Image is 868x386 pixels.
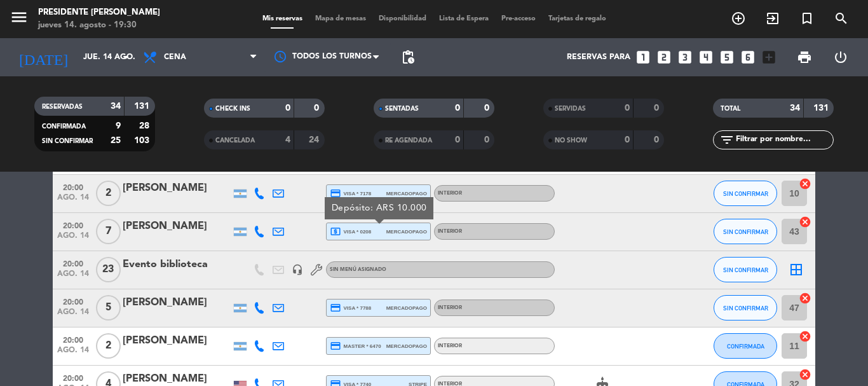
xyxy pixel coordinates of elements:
span: 20:00 [57,217,89,232]
strong: 25 [111,136,121,145]
strong: 34 [111,102,121,111]
span: print [797,50,812,65]
span: INTERIOR [438,305,462,310]
button: SIN CONFIRMAR [714,257,777,282]
span: 20:00 [57,370,89,385]
span: CONFIRMADA [727,343,764,350]
strong: 0 [654,135,661,144]
div: Depósito: ARS 10.000 [325,197,433,219]
strong: 0 [285,104,290,113]
i: cancel [799,330,811,343]
span: 5 [96,295,121,321]
strong: 0 [625,135,630,144]
span: ago. 14 [57,270,89,284]
span: NO SHOW [555,137,587,144]
span: mercadopago [386,342,427,350]
div: [PERSON_NAME] [123,294,231,311]
span: INTERIOR [438,343,462,348]
span: 23 [96,257,121,282]
i: cancel [799,216,811,228]
span: mercadopago [386,228,427,236]
span: 20:00 [57,294,89,308]
span: mercadopago [386,304,427,312]
strong: 9 [116,121,121,130]
strong: 0 [314,104,322,113]
div: Presidente [PERSON_NAME] [38,6,160,19]
i: looks_4 [698,49,714,65]
strong: 28 [139,121,152,130]
i: headset_mic [292,264,303,275]
strong: 0 [654,104,661,113]
strong: 0 [484,135,492,144]
span: SENTADAS [385,106,419,112]
button: CONFIRMADA [714,333,777,359]
span: INTERIOR [438,229,462,234]
div: [PERSON_NAME] [123,333,231,349]
button: SIN CONFIRMAR [714,219,777,244]
span: SIN CONFIRMAR [723,228,768,235]
span: ago. 14 [57,346,89,361]
span: TOTAL [721,106,740,112]
strong: 131 [134,102,152,111]
i: arrow_drop_down [118,50,133,65]
span: SIN CONFIRMAR [723,305,768,312]
i: add_circle_outline [731,11,746,26]
span: Reservas para [567,53,630,62]
strong: 24 [309,135,322,144]
input: Filtrar por nombre... [735,133,833,147]
span: mercadopago [386,190,427,198]
span: ago. 14 [57,231,89,246]
i: power_settings_new [833,50,848,65]
span: RESERVADAS [42,104,83,110]
span: SIN CONFIRMAR [723,266,768,273]
div: LOG OUT [822,38,858,76]
i: menu [10,8,29,27]
i: cancel [799,292,811,305]
i: [DATE] [10,43,77,71]
i: looks_5 [719,49,735,65]
strong: 0 [455,135,460,144]
span: RE AGENDADA [385,137,432,144]
span: visa * 7788 [330,302,371,314]
span: master * 6470 [330,340,381,352]
span: CHECK INS [215,106,250,112]
span: SERVIDAS [555,106,586,112]
span: INTERIOR [438,191,462,196]
span: ago. 14 [57,308,89,322]
strong: 103 [134,136,152,145]
button: SIN CONFIRMAR [714,295,777,321]
i: looks_one [635,49,651,65]
i: turned_in_not [799,11,815,26]
strong: 131 [813,104,831,113]
div: Evento biblioteca [123,256,231,273]
span: 2 [96,181,121,206]
span: Pre-acceso [495,15,542,22]
span: Mis reservas [256,15,309,22]
span: 7 [96,219,121,244]
strong: 0 [484,104,492,113]
i: filter_list [719,132,735,148]
span: Lista de Espera [433,15,495,22]
span: 20:00 [57,332,89,347]
strong: 34 [790,104,800,113]
span: 20:00 [57,256,89,270]
i: credit_card [330,188,341,199]
strong: 0 [455,104,460,113]
strong: 0 [625,104,630,113]
i: add_box [761,49,777,65]
span: CONFIRMADA [42,123,86,130]
span: 2 [96,333,121,359]
button: SIN CONFIRMAR [714,181,777,206]
i: local_atm [330,226,341,237]
i: looks_two [656,49,672,65]
span: Disponibilidad [372,15,433,22]
span: Mapa de mesas [309,15,372,22]
span: visa * 0208 [330,226,371,237]
i: search [834,11,849,26]
i: exit_to_app [765,11,780,26]
span: Tarjetas de regalo [542,15,613,22]
div: jueves 14. agosto - 19:30 [38,19,160,32]
i: border_all [789,262,804,277]
span: CANCELADA [215,137,255,144]
i: cancel [799,177,811,190]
